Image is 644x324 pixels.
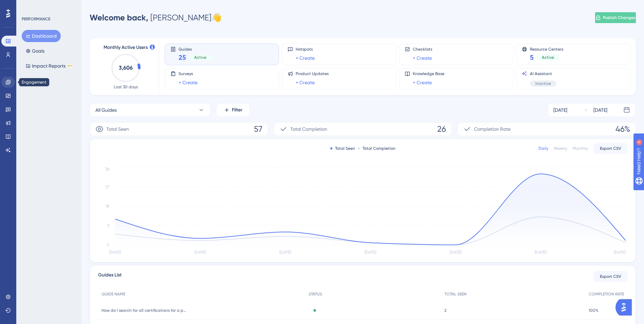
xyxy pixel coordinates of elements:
[98,271,122,282] span: Guides List
[530,71,556,76] span: AI Assistant
[413,78,432,87] a: + Create
[106,125,129,133] span: Total Seen
[553,106,567,114] div: [DATE]
[615,297,636,318] iframe: UserGuiding AI Assistant Launcher
[109,250,121,255] tspan: [DATE]
[593,143,627,154] button: Export CSV
[595,12,636,23] button: Publish Changes
[90,13,148,22] span: Welcome back,
[413,54,432,62] a: + Create
[589,291,624,297] span: COMPLETION RATE
[105,167,109,172] tspan: 36
[444,291,466,297] span: TOTAL SEEN
[16,2,42,10] span: Need Help?
[535,81,551,86] span: Inactive
[603,15,636,20] span: Publish Changes
[279,250,291,255] tspan: [DATE]
[589,308,599,313] span: 100%
[179,47,212,51] span: Guides
[309,291,322,297] span: STATUS
[102,308,186,313] span: How do I search for all certifications for a particular Model?
[593,271,627,282] button: Export CSV
[232,106,242,114] span: Filter
[90,103,210,117] button: All Guides
[179,71,198,76] span: Surveys
[105,184,109,189] tspan: 27
[22,45,49,57] button: Goals
[474,125,511,133] span: Completion Rate
[104,43,148,52] span: Monthly Active Users
[296,54,315,62] a: + Create
[413,71,444,76] span: Knowledge Base
[530,53,534,62] span: 5
[22,60,77,72] button: Impact ReportsBETA
[600,274,621,279] span: Export CSV
[296,71,329,76] span: Product Updates
[538,146,548,151] div: Daily
[90,12,222,23] div: [PERSON_NAME] 👋
[216,103,250,117] button: Filter
[600,146,621,151] span: Export CSV
[114,84,138,90] span: Last 30 days
[450,250,461,255] tspan: [DATE]
[179,53,186,62] span: 25
[296,47,315,52] span: Hotspots
[530,47,563,51] span: Resource Centers
[330,146,355,151] div: Total Seen
[437,124,446,134] span: 26
[102,291,125,297] span: GUIDE NAME
[106,204,109,209] tspan: 18
[535,250,546,255] tspan: [DATE]
[95,106,117,114] span: All Guides
[47,3,49,9] div: 4
[358,146,395,151] div: Total Completion
[444,308,446,313] span: 2
[290,125,327,133] span: Total Completion
[179,78,198,87] a: + Create
[573,146,588,151] div: Monthly
[593,106,607,114] div: [DATE]
[22,16,50,22] div: PERFORMANCE
[254,124,262,134] span: 57
[614,250,625,255] tspan: [DATE]
[365,250,376,255] tspan: [DATE]
[413,47,432,52] span: Checklists
[119,65,133,71] text: 3,606
[22,30,61,42] button: Dashboard
[615,124,630,134] span: 46%
[107,223,109,228] tspan: 9
[194,55,206,60] span: Active
[296,78,315,87] a: + Create
[107,242,109,247] tspan: 0
[554,146,567,151] div: Weekly
[542,55,554,60] span: Active
[195,250,206,255] tspan: [DATE]
[67,64,73,68] div: BETA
